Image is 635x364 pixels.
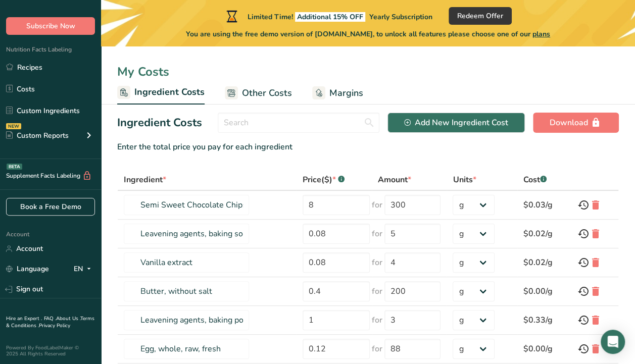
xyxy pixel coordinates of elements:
[372,343,382,355] span: for
[372,285,382,297] span: for
[6,260,49,278] a: Language
[117,141,619,153] div: Enter the total price you pay for each ingredient
[186,29,550,39] span: You are using the free demo version of [DOMAIN_NAME], to unlock all features please choose one of...
[74,263,95,275] div: EN
[39,322,70,329] a: Privacy Policy
[517,248,571,277] td: $0.02/g
[550,117,602,129] div: Download
[6,130,69,141] div: Custom Reports
[372,314,382,326] span: for
[369,12,432,22] span: Yearly Subscription
[523,174,547,186] div: Cost
[6,17,95,35] button: Subscribe Now
[6,345,95,357] div: Powered By FoodLabelMaker © 2025 All Rights Reserved
[517,306,571,335] td: $0.33/g
[124,174,166,186] div: Ingredient
[329,86,363,100] span: Margins
[517,191,571,220] td: $0.03/g
[517,220,571,248] td: $0.02/g
[224,10,432,22] div: Limited Time!
[532,29,550,39] span: plans
[387,113,525,133] button: Add New Ingredient Cost
[6,315,94,329] a: Terms & Conditions .
[372,256,382,269] span: for
[378,174,411,186] div: Amount
[134,85,205,99] span: Ingredient Costs
[517,335,571,363] td: $0.00/g
[303,174,345,186] div: Price($)
[453,174,476,186] div: Units
[372,228,382,240] span: for
[372,199,382,211] span: for
[7,164,22,170] div: BETA
[117,115,202,131] h2: Ingredient Costs
[533,113,619,133] button: Download
[6,123,21,129] div: NEW
[225,82,292,105] a: Other Costs
[457,11,503,21] span: Redeem Offer
[26,21,75,31] span: Subscribe Now
[44,315,56,322] a: FAQ .
[218,113,379,133] input: Search
[404,117,508,129] div: Add New Ingredient Cost
[312,82,363,105] a: Margins
[517,277,571,306] td: $0.00/g
[56,315,80,322] a: About Us .
[295,12,365,22] span: Additional 15% OFF
[117,81,205,105] a: Ingredient Costs
[6,315,42,322] a: Hire an Expert .
[601,330,625,354] div: Open Intercom Messenger
[242,86,292,100] span: Other Costs
[6,198,95,216] a: Book a Free Demo
[449,7,512,25] button: Redeem Offer
[101,63,635,81] div: My Costs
